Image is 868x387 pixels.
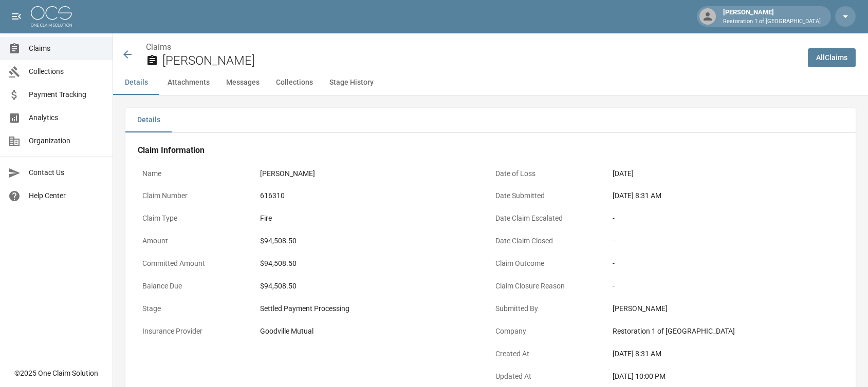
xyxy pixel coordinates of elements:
[29,43,104,54] span: Claims
[613,371,839,382] div: [DATE] 10:00 PM
[138,164,255,184] p: Name
[723,17,821,26] p: Restoration 1 of [GEOGRAPHIC_DATA]
[113,70,868,95] div: anchor tabs
[29,112,104,123] span: Analytics
[613,168,839,179] div: [DATE]
[491,164,608,184] p: Date of Loss
[491,254,608,274] p: Claim Outcome
[491,276,608,296] p: Claim Closure Reason
[613,326,839,337] div: Restoration 1 of [GEOGRAPHIC_DATA]
[146,41,800,53] nav: breadcrumb
[613,281,839,292] div: -
[6,6,27,27] button: open drawer
[613,190,839,201] div: [DATE] 8:31 AM
[138,208,255,228] p: Claim Type
[613,236,839,246] div: -
[260,258,486,269] div: $94,508.50
[159,70,218,95] button: Attachments
[491,231,608,251] p: Date Claim Closed
[613,349,839,359] div: [DATE] 8:31 AM
[491,321,608,341] p: Company
[14,368,98,378] div: © 2025 One Claim Solution
[260,326,486,337] div: Goodville Mutual
[719,7,825,26] div: [PERSON_NAME]
[491,366,608,386] p: Updated At
[138,299,255,319] p: Stage
[138,254,255,274] p: Committed Amount
[808,48,856,67] a: AllClaims
[29,190,104,201] span: Help Center
[125,108,172,132] button: Details
[138,186,255,206] p: Claim Number
[260,236,486,246] div: $94,508.50
[260,281,486,292] div: $94,508.50
[260,190,486,201] div: 616310
[260,213,486,224] div: Fire
[162,53,800,68] h2: [PERSON_NAME]
[125,108,856,132] div: details tabs
[146,42,171,52] a: Claims
[138,145,843,156] h4: Claim Information
[138,276,255,296] p: Balance Due
[29,136,104,146] span: Organization
[268,70,321,95] button: Collections
[138,231,255,251] p: Amount
[613,303,839,314] div: [PERSON_NAME]
[29,167,104,178] span: Contact Us
[31,6,72,27] img: ocs-logo-white-transparent.png
[491,299,608,319] p: Submitted By
[613,258,839,269] div: -
[321,70,382,95] button: Stage History
[138,321,255,341] p: Insurance Provider
[113,70,159,95] button: Details
[491,208,608,228] p: Date Claim Escalated
[218,70,268,95] button: Messages
[260,168,486,179] div: [PERSON_NAME]
[260,303,486,314] div: Settled Payment Processing
[613,213,839,224] div: -
[491,186,608,206] p: Date Submitted
[491,344,608,364] p: Created At
[29,66,104,77] span: Collections
[29,89,104,100] span: Payment Tracking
